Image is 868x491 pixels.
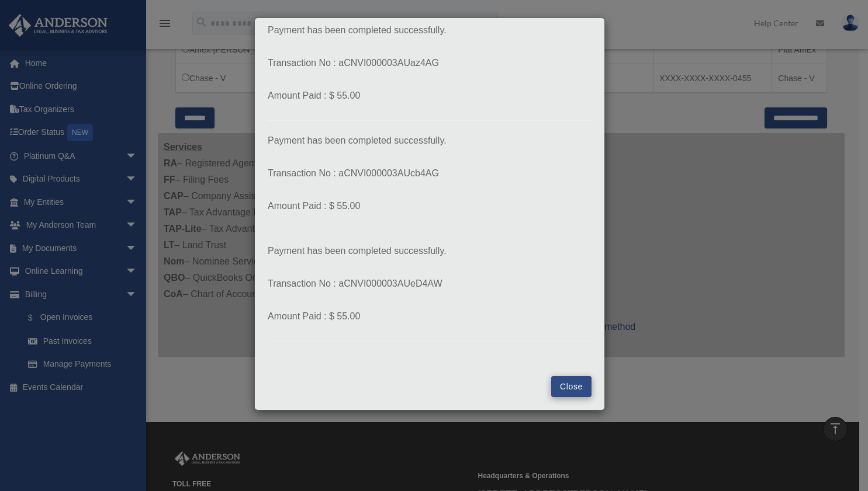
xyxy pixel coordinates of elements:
p: Amount Paid : $ 55.00 [268,88,592,104]
p: Payment has been completed successfully. [268,22,592,39]
p: Transaction No : aCNVI000003AUeD4AW [268,276,592,292]
p: Payment has been completed successfully. [268,243,592,259]
p: Amount Paid : $ 55.00 [268,198,592,214]
p: Amount Paid : $ 55.00 [268,308,592,325]
p: Payment has been completed successfully. [268,133,592,149]
p: Transaction No : aCNVI000003AUaz4AG [268,55,592,71]
p: Transaction No : aCNVI000003AUcb4AG [268,165,592,182]
button: Close [551,376,592,397]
